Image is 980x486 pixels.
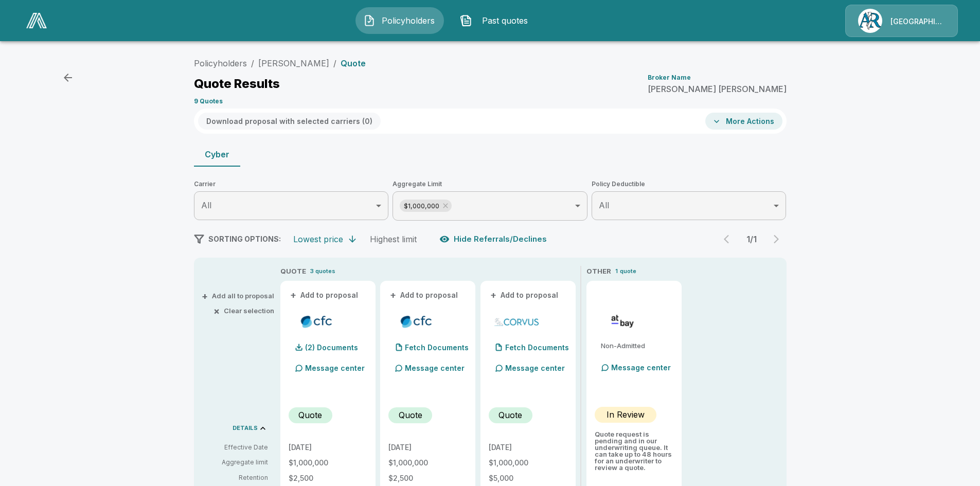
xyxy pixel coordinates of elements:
div: Lowest price [293,234,343,244]
img: atbaycybersurplus [599,314,647,329]
span: Past quotes [476,14,533,27]
div: $1,000,000 [400,200,452,212]
p: [DATE] [289,444,367,451]
img: Policyholders Icon [363,14,376,27]
p: In Review [607,408,645,421]
span: All [201,200,211,210]
button: Download proposal with selected carriers (0) [198,113,381,130]
span: Policy Deductible [592,179,787,189]
li: / [333,57,336,69]
p: Effective Date [202,443,268,452]
p: Quote request is pending and in our underwriting queue. It can take up to 48 hours for an underwr... [595,431,673,471]
span: + [490,292,496,299]
span: All [599,200,609,210]
p: Message center [305,363,365,373]
button: +Add to proposal [289,290,361,301]
span: × [213,308,220,314]
button: ×Clear selection [216,308,274,314]
p: OTHER [586,266,611,277]
p: Retention [202,473,268,482]
span: + [202,293,208,299]
p: 1 [615,267,618,276]
a: Agency Icon[GEOGRAPHIC_DATA]/[PERSON_NAME] [845,5,958,37]
button: +Add all to proposal [204,293,274,299]
p: QUOTE [280,266,306,277]
p: Broker Name [648,75,691,81]
p: [DATE] [388,444,467,451]
li: / [251,57,254,69]
p: Quote [399,409,422,421]
span: Aggregate Limit [393,179,587,189]
p: $1,000,000 [388,459,467,466]
img: Agency Icon [858,9,882,33]
img: Past quotes Icon [460,14,472,27]
p: Quote [341,59,366,67]
p: $1,000,000 [489,459,567,466]
p: Fetch Documents [405,344,469,351]
p: Message center [611,362,671,373]
button: Cyber [194,142,240,167]
p: Aggregate limit [202,458,268,467]
span: Policyholders [380,14,436,27]
img: AA Logo [26,13,47,28]
img: cfccyber [393,314,440,329]
p: [GEOGRAPHIC_DATA]/[PERSON_NAME] [890,16,945,27]
p: [PERSON_NAME] [PERSON_NAME] [648,85,787,93]
button: Past quotes IconPast quotes [452,7,541,34]
p: $2,500 [388,475,467,482]
p: 3 quotes [310,267,335,276]
a: Policyholders [194,58,247,68]
a: [PERSON_NAME] [258,58,329,68]
button: Policyholders IconPolicyholders [355,7,444,34]
p: quote [620,267,636,276]
button: +Add to proposal [489,290,561,301]
p: (2) Documents [305,344,358,351]
p: Quote [498,409,522,421]
img: cfccyberadmitted [293,314,341,329]
div: Highest limit [370,234,417,244]
img: corvuscybersurplus [493,314,541,329]
p: Quote [298,409,322,421]
p: DETAILS [233,425,258,431]
p: Fetch Documents [505,344,569,351]
span: $1,000,000 [400,200,443,212]
button: +Add to proposal [388,290,460,301]
p: Quote Results [194,78,280,90]
p: $5,000 [489,475,567,482]
button: Hide Referrals/Declines [437,229,551,249]
p: Non-Admitted [601,343,673,349]
p: [DATE] [489,444,567,451]
span: Carrier [194,179,389,189]
p: 9 Quotes [194,98,223,104]
span: SORTING OPTIONS: [208,235,281,243]
p: $1,000,000 [289,459,367,466]
p: Message center [405,363,465,373]
p: Message center [505,363,565,373]
p: 1 / 1 [741,235,762,243]
p: $2,500 [289,475,367,482]
span: + [390,292,396,299]
button: More Actions [705,113,782,130]
nav: breadcrumb [194,57,366,69]
span: + [290,292,296,299]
